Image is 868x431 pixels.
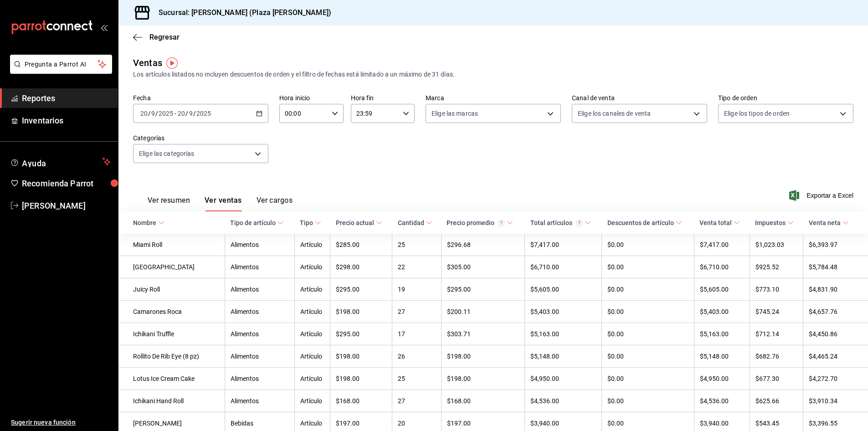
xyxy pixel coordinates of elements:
[205,196,242,211] button: Ver ventas
[392,368,442,390] td: 25
[447,219,505,226] div: Precio promedio
[694,345,750,368] td: $5,148.00
[196,110,211,117] input: ----
[803,390,868,412] td: $3,910.34
[148,196,190,211] button: Ver resumen
[602,234,694,256] td: $0.00
[6,66,112,76] a: Pregunta a Parrot AI
[392,301,442,323] td: 27
[525,345,602,368] td: $5,148.00
[225,390,294,412] td: Alimentos
[431,109,478,118] span: Elige las marcas
[694,278,750,301] td: $5,605.00
[694,301,750,323] td: $5,403.00
[330,301,392,323] td: $198.00
[300,219,321,226] span: Tipo
[530,219,591,226] span: Total artículos
[133,70,853,79] div: Los artículos listados no incluyen descuentos de orden y el filtro de fechas está limitado a un m...
[22,92,111,104] span: Reportes
[530,219,583,226] div: Total artículos
[718,95,853,101] label: Tipo de orden
[225,368,294,390] td: Alimentos
[803,323,868,345] td: $4,450.86
[750,256,803,278] td: $925.52
[133,33,180,41] button: Regresar
[441,390,524,412] td: $168.00
[177,110,185,117] input: --
[809,219,849,226] span: Venta neta
[330,323,392,345] td: $295.00
[426,95,561,101] label: Marca
[525,368,602,390] td: $4,950.00
[694,234,750,256] td: $7,417.00
[392,390,442,412] td: 27
[294,234,330,256] td: Artículo
[118,390,225,412] td: Ichikani Hand Roll
[441,368,524,390] td: $198.00
[791,190,853,201] button: Exportar a Excel
[803,345,868,368] td: $4,465.24
[803,278,868,301] td: $4,831.90
[392,234,442,256] td: 25
[166,57,178,69] img: Tooltip marker
[803,256,868,278] td: $5,784.48
[185,110,188,117] span: /
[392,323,442,345] td: 17
[11,418,111,427] span: Sugerir nueva función
[118,278,225,301] td: Juicy Roll
[525,390,602,412] td: $4,536.00
[118,368,225,390] td: Lotus Ice Cream Cake
[441,234,524,256] td: $296.68
[118,345,225,368] td: Rollito De Rib Eye (8 pz)
[694,323,750,345] td: $5,163.00
[225,345,294,368] td: Alimentos
[225,234,294,256] td: Alimentos
[724,109,790,118] span: Elige los tipos de orden
[498,220,505,226] svg: Precio promedio = Total artículos / cantidad
[151,7,331,18] h3: Sucursal: [PERSON_NAME] (Plaza [PERSON_NAME])
[755,219,786,226] div: Impuestos
[193,110,196,117] span: /
[602,301,694,323] td: $0.00
[330,368,392,390] td: $198.00
[336,219,382,226] span: Precio actual
[602,390,694,412] td: $0.00
[225,278,294,301] td: Alimentos
[330,390,392,412] td: $168.00
[133,219,164,226] span: Nombre
[576,220,583,226] svg: El total artículos considera cambios de precios en los artículos así como costos adicionales por ...
[189,110,193,117] input: --
[294,278,330,301] td: Artículo
[525,278,602,301] td: $5,605.00
[148,110,151,117] span: /
[118,234,225,256] td: Miami Roll
[525,301,602,323] td: $5,403.00
[118,301,225,323] td: Camarones Roca
[133,56,162,70] div: Ventas
[809,219,841,226] div: Venta neta
[392,256,442,278] td: 22
[441,256,524,278] td: $305.00
[257,196,293,211] button: Ver cargos
[118,323,225,345] td: Ichikani Truffle
[22,114,111,127] span: Inventarios
[602,368,694,390] td: $0.00
[755,219,794,226] span: Impuestos
[447,219,513,226] span: Precio promedio
[294,323,330,345] td: Artículo
[441,345,524,368] td: $198.00
[392,278,442,301] td: 19
[602,256,694,278] td: $0.00
[330,278,392,301] td: $295.00
[22,177,111,190] span: Recomienda Parrot
[100,24,108,31] button: open_drawer_menu
[294,301,330,323] td: Artículo
[230,219,276,226] div: Tipo de artículo
[294,345,330,368] td: Artículo
[750,345,803,368] td: $682.76
[699,219,732,226] div: Venta total
[294,256,330,278] td: Artículo
[525,323,602,345] td: $5,163.00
